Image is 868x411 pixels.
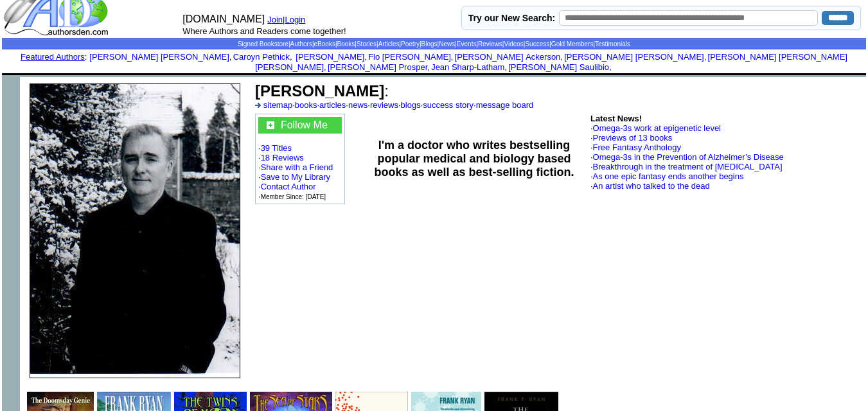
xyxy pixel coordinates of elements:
[89,52,847,72] font: , , , , , , , , , ,
[431,62,504,72] a: Jean Sharp-Latham
[593,162,783,171] a: Breakthrough in the treatment of [MEDICAL_DATA]
[255,82,389,100] font: :
[590,114,642,123] b: Latest News!
[261,182,316,191] a: Contact Author
[593,152,784,162] a: Omega-3s in the Prevention of Alzheimer’s Disease
[378,40,400,48] a: Articles
[21,52,87,62] font: :
[261,162,333,172] a: Share with a Friend
[468,13,555,23] label: Try our New Search:
[590,171,744,181] font: ·
[231,54,233,61] font: i
[285,15,306,24] a: Login
[423,100,474,110] a: success story
[370,100,398,110] a: reviews
[267,121,274,129] img: gc.jpg
[238,40,288,48] a: Signed Bookstore
[30,83,240,378] img: 57433.jpg
[590,152,784,162] font: ·
[478,40,502,48] a: Reviews
[421,40,438,48] a: Blogs
[590,143,681,152] font: ·
[281,119,328,130] a: Follow Me
[551,40,594,48] a: Gold Members
[593,181,710,191] a: An artist who talked to the dead
[233,52,290,62] a: Caroyn Pethick
[255,82,384,100] b: [PERSON_NAME]
[283,15,310,24] font: |
[455,52,561,62] a: [PERSON_NAME] Ackerson
[2,77,20,95] img: shim.gif
[457,40,477,48] a: Events
[433,73,435,75] img: shim.gif
[261,193,326,200] font: Member Since: [DATE]
[255,208,544,221] iframe: fb:like Facebook Social Plugin
[261,153,304,162] a: 18 Reviews
[255,103,261,108] img: a_336699.gif
[263,100,293,110] a: sitemap
[292,54,294,61] font: i
[182,26,346,36] font: Where Authors and Readers come together!
[593,143,681,152] a: Free Fantasy Anthology
[267,15,283,24] a: Join
[439,40,455,48] a: News
[504,40,523,48] a: Videos
[348,100,368,110] a: news
[367,54,368,61] font: i
[525,40,549,48] a: Success
[593,123,721,133] a: Omega-3s work at epigenetic level
[433,75,435,77] img: shim.gif
[326,64,328,71] font: i
[563,54,564,61] font: i
[401,40,420,48] a: Poetry
[590,123,721,133] font: ·
[564,52,704,62] a: [PERSON_NAME] [PERSON_NAME]
[476,100,534,110] a: message board
[507,64,508,71] font: i
[255,100,533,110] font: · · · · · · ·
[261,143,292,153] a: 39 Titles
[590,133,672,143] font: ·
[401,100,421,110] a: blogs
[21,52,85,62] a: Featured Authors
[374,139,574,179] b: I'm a doctor who writes bestselling popular medical and biology based books as well as best-selli...
[595,40,630,48] a: Testimonials
[508,62,609,72] a: [PERSON_NAME] Saulibio
[590,162,783,171] font: ·
[357,40,376,48] a: Stories
[89,52,229,62] a: [PERSON_NAME] [PERSON_NAME]
[337,40,355,48] a: Books
[238,40,630,48] span: | | | | | | | | | | | | | |
[612,64,613,71] font: i
[255,52,847,72] a: [PERSON_NAME] [PERSON_NAME] [PERSON_NAME]
[706,54,707,61] font: i
[328,62,427,72] a: [PERSON_NAME] Prosper
[319,100,346,110] a: articles
[590,181,710,191] font: ·
[593,133,673,143] a: Previews of 13 books
[182,13,265,24] font: [DOMAIN_NAME]
[290,40,312,48] a: Authors
[294,52,365,62] a: [PERSON_NAME]
[261,172,330,182] a: Save to My Library
[258,117,342,201] font: · · · · · ·
[368,52,451,62] a: Flo [PERSON_NAME]
[593,171,744,181] a: As one epic fantasy ends another begins
[295,100,317,110] a: books
[314,40,335,48] a: eBooks
[430,64,431,71] font: i
[453,54,454,61] font: i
